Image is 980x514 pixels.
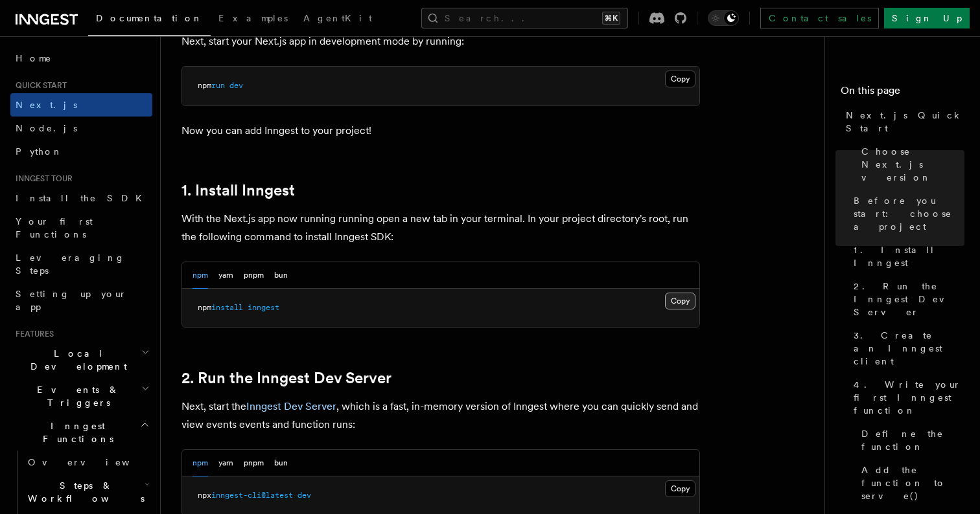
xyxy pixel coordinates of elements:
span: Documentation [96,13,203,23]
button: Search...⌘K [421,8,628,28]
span: Steps & Workflows [23,479,145,505]
span: inngest [248,303,279,312]
button: npm [192,450,208,476]
span: 2. Run the Inngest Dev Server [854,280,964,318]
span: npx [198,491,211,500]
button: Local Development [10,342,152,378]
button: Toggle dark mode [708,10,739,26]
button: Inngest Functions [10,414,152,451]
p: Now you can add Inngest to your project! [181,122,700,140]
span: run [211,81,225,90]
button: Copy [665,480,695,497]
a: Define the function [856,422,964,458]
button: pnpm [244,450,264,476]
button: pnpm [244,262,264,289]
a: 2. Run the Inngest Dev Server [181,369,391,387]
a: Leveraging Steps [10,246,152,282]
button: Events & Triggers [10,378,152,414]
span: inngest-cli@latest [211,491,293,500]
span: Inngest tour [10,173,73,184]
span: npm [198,303,211,312]
span: Next.js Quick Start [846,109,964,135]
span: Quick start [10,80,67,91]
a: Your first Functions [10,210,152,246]
a: Home [10,47,152,70]
a: Overview [23,451,152,474]
span: Your first Functions [16,216,93,240]
span: install [211,303,243,312]
button: bun [274,262,288,289]
a: Install the SDK [10,186,152,210]
a: Python [10,140,152,163]
span: Choose Next.js version [861,145,964,184]
span: Node.js [16,123,77,133]
button: bun [274,450,288,476]
a: 3. Create an Inngest client [848,324,964,373]
span: Local Development [10,347,141,373]
button: Copy [665,71,695,87]
span: Features [10,329,54,339]
kbd: ⌘K [602,12,620,25]
button: yarn [218,262,233,289]
span: Next.js [16,100,77,110]
span: dev [229,81,243,90]
a: Add the function to serve() [856,458,964,508]
a: Inngest Dev Server [246,400,336,412]
a: Examples [211,4,296,35]
span: Python [16,146,63,157]
span: Overview [28,457,161,467]
span: Home [16,52,52,65]
span: Examples [218,13,288,23]
span: AgentKit [303,13,372,23]
button: npm [192,262,208,289]
a: 4. Write your first Inngest function [848,373,964,422]
span: Leveraging Steps [16,252,125,276]
h4: On this page [841,83,964,104]
a: 1. Install Inngest [181,181,295,199]
span: Before you start: choose a project [854,194,964,233]
span: Inngest Functions [10,419,140,445]
span: 1. Install Inngest [854,243,964,269]
a: Next.js Quick Start [841,104,964,140]
a: Before you start: choose a project [848,189,964,238]
a: Node.js [10,117,152,140]
button: Copy [665,293,695,309]
a: Choose Next.js version [856,140,964,189]
a: Next.js [10,93,152,117]
a: Setting up your app [10,282,152,318]
p: Next, start your Next.js app in development mode by running: [181,32,700,50]
span: Install the SDK [16,193,150,203]
span: dev [297,491,311,500]
a: AgentKit [296,4,380,35]
span: 4. Write your first Inngest function [854,378,964,417]
span: 3. Create an Inngest client [854,329,964,368]
span: Add the function to serve() [861,464,964,502]
span: Define the function [861,427,964,453]
a: Documentation [88,4,211,36]
p: With the Next.js app now running running open a new tab in your terminal. In your project directo... [181,210,700,246]
span: Setting up your app [16,289,127,312]
p: Next, start the , which is a fast, in-memory version of Inngest where you can quickly send and vi... [181,397,700,434]
button: Steps & Workflows [23,474,152,510]
a: 1. Install Inngest [848,238,964,274]
a: 2. Run the Inngest Dev Server [848,274,964,324]
a: Contact sales [760,8,879,28]
button: yarn [218,450,233,476]
span: Events & Triggers [10,383,141,409]
a: Sign Up [884,8,970,28]
span: npm [198,81,211,90]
